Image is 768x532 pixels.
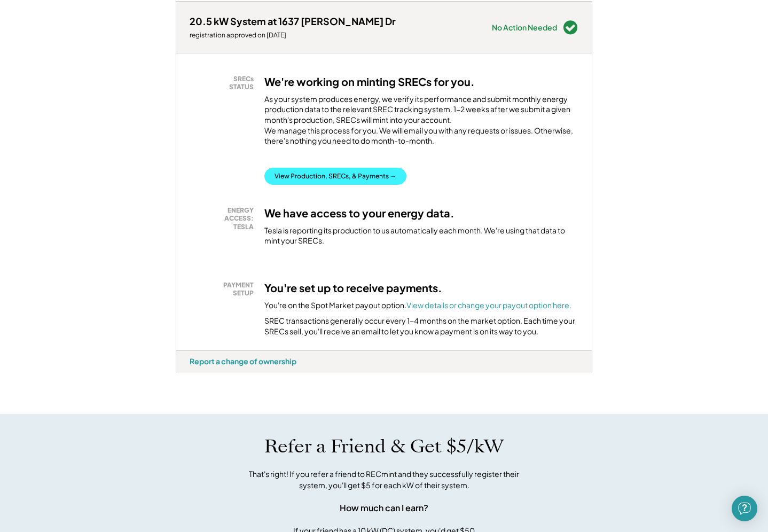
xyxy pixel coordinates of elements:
div: Tesla is reporting its production to us automatically each month. We're using that data to mint y... [264,225,578,246]
div: How much can I earn? [340,502,428,514]
a: View details or change your payout option here. [406,300,571,310]
h3: We have access to your energy data. [264,206,454,220]
div: SREC transactions generally occur every 1-4 months on the market option. Each time your SRECs sel... [264,316,578,337]
h1: Refer a Friend & Get $5/kW [264,435,504,458]
button: View Production, SRECs, & Payments → [264,168,406,185]
h3: We're working on minting SRECs for you. [264,75,475,89]
div: registration approved on [DATE] [190,31,396,40]
div: That's right! If you refer a friend to RECmint and they successfully register their system, you'l... [237,468,531,491]
div: adfwl81r - PA Solar [176,372,203,377]
div: Open Intercom Messenger [732,496,757,521]
div: Report a change of ownership [190,356,296,366]
div: PAYMENT SETUP [195,281,254,298]
div: 20.5 kW System at 1637 [PERSON_NAME] Dr [190,15,396,27]
div: As your system produces energy, we verify its performance and submit monthly energy production da... [264,94,578,152]
div: No Action Needed [492,24,557,31]
div: You're on the Spot Market payout option. [264,300,571,311]
div: SRECs STATUS [195,75,254,91]
h3: You're set up to receive payments. [264,281,442,295]
div: ENERGY ACCESS: TESLA [195,206,254,231]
